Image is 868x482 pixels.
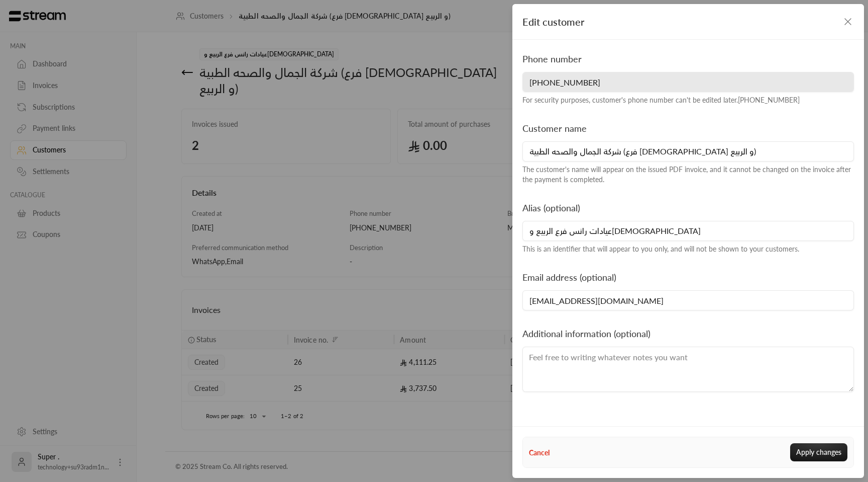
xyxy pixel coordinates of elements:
span: Edit customer [522,14,584,29]
label: Customer name [522,121,587,135]
div: The customer's name will appear on the issued PDF invoice, and it cannot be changed on the invoic... [522,165,854,185]
button: Apply changes [790,443,847,461]
div: For security purposes, customer's phone number can't be edited later. [PHONE_NUMBER] [522,95,854,105]
label: Phone number [522,52,582,66]
button: Cancel [529,447,550,458]
label: Additional information (optional) [522,327,650,341]
label: Email address (optional) [522,270,616,284]
input: Customer name [522,141,854,162]
label: Alias (optional) [522,201,580,215]
div: This is an identifier that will appear to you only, and will not be shown to your customers. [522,244,854,254]
input: Email address (optional) [522,290,854,310]
input: Alias (optional) [522,221,854,241]
input: Phone number [522,72,854,92]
